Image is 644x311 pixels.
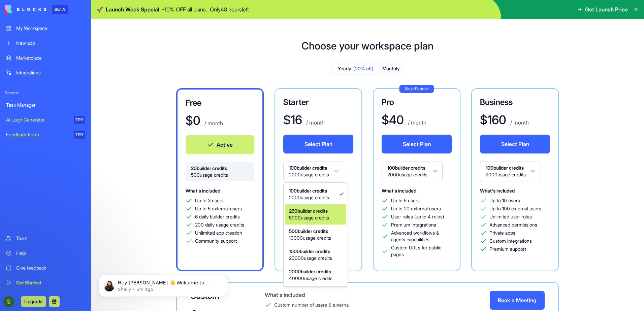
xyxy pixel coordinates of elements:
span: 2000 builder credits [289,268,332,275]
span: 10000 usage credits [289,235,331,241]
span: 2000 usage credits [289,194,329,201]
div: Task Manager [6,102,85,108]
iframe: Intercom notifications message [96,261,231,308]
span: 250 builder credits [289,208,329,214]
span: 500 builder credits [289,228,331,235]
span: 5000 usage credits [289,214,329,221]
span: 40000 usage credits [289,275,332,282]
span: Recent [2,90,89,96]
div: AI Logo Generator [6,116,69,123]
span: 20000 usage credits [289,255,332,262]
span: 100 builder credits [289,187,329,194]
div: TRY [74,116,85,124]
div: TRY [74,131,85,139]
span: 1000 builder credits [289,248,332,255]
div: Feedback Form [6,131,69,138]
